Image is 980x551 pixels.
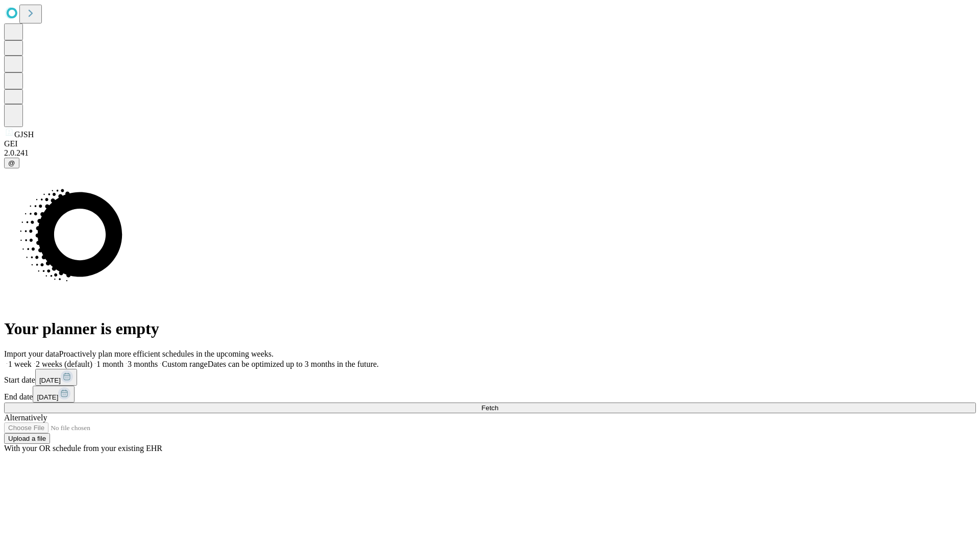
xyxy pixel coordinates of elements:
span: 1 week [8,360,32,368]
span: Alternatively [4,413,47,422]
button: @ [4,158,19,168]
span: Import your data [4,349,59,358]
div: 2.0.241 [4,148,976,158]
div: Start date [4,369,976,386]
span: Fetch [481,404,498,412]
span: Proactively plan more efficient schedules in the upcoming weeks. [59,349,274,358]
span: With your OR schedule from your existing EHR [4,444,162,453]
span: Custom range [162,360,207,368]
span: GJSH [14,130,34,139]
button: Upload a file [4,433,50,444]
button: [DATE] [35,369,77,386]
span: Dates can be optimized up to 3 months in the future. [208,360,379,368]
div: End date [4,386,976,403]
span: 2 weeks (default) [36,360,92,368]
span: 1 month [96,360,124,368]
span: @ [8,159,15,167]
span: [DATE] [39,377,61,384]
div: GEI [4,139,976,148]
button: Fetch [4,403,976,413]
span: 3 months [128,360,158,368]
button: [DATE] [33,386,75,403]
h1: Your planner is empty [4,319,976,338]
span: [DATE] [37,393,58,401]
